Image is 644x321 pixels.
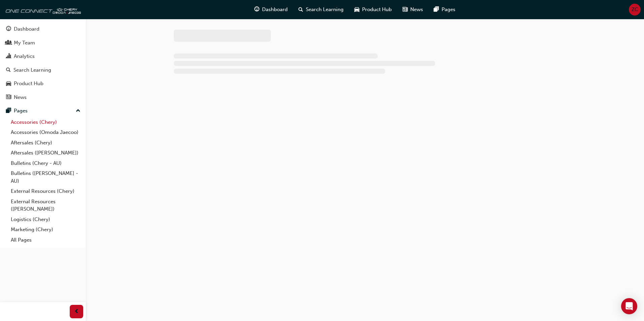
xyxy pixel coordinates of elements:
[3,105,83,117] button: Pages
[354,5,359,14] span: car-icon
[14,80,43,87] div: Product Hub
[8,138,83,148] a: Aftersales (Chery)
[6,26,11,32] span: guage-icon
[14,52,35,60] div: Analytics
[6,40,11,46] span: people-icon
[410,6,423,13] span: News
[397,3,428,16] a: news-iconNews
[3,37,83,49] a: My Team
[3,3,81,16] img: oneconnect
[298,5,303,14] span: search-icon
[8,117,83,128] a: Accessories (Chery)
[8,214,83,225] a: Logistics (Chery)
[14,94,27,101] div: News
[3,23,83,35] a: Dashboard
[306,6,344,13] span: Search Learning
[3,50,83,63] a: Analytics
[402,5,408,14] span: news-icon
[362,6,392,13] span: Product Hub
[632,6,638,13] span: ZC
[8,197,83,214] a: External Resources ([PERSON_NAME])
[76,107,80,115] span: up-icon
[8,158,83,169] a: Bulletins (Chery - AU)
[629,4,641,15] button: ZC
[249,3,293,16] a: guage-iconDashboard
[293,3,349,16] a: search-iconSearch Learning
[74,308,79,316] span: prev-icon
[6,53,11,60] span: chart-icon
[13,66,51,74] div: Search Learning
[254,5,259,14] span: guage-icon
[6,108,11,114] span: pages-icon
[621,298,637,314] div: Open Intercom Messenger
[8,186,83,197] a: External Resources (Chery)
[14,107,28,115] div: Pages
[8,168,83,186] a: Bulletins ([PERSON_NAME] - AU)
[6,81,11,87] span: car-icon
[8,148,83,158] a: Aftersales ([PERSON_NAME])
[6,67,11,73] span: search-icon
[3,22,83,105] button: DashboardMy TeamAnalyticsSearch LearningProduct HubNews
[442,6,455,13] span: Pages
[428,3,461,16] a: pages-iconPages
[3,91,83,104] a: News
[14,25,39,33] div: Dashboard
[8,224,83,235] a: Marketing (Chery)
[8,235,83,245] a: All Pages
[3,77,83,90] a: Product Hub
[14,39,35,47] div: My Team
[8,127,83,138] a: Accessories (Omoda Jaecoo)
[434,5,439,14] span: pages-icon
[349,3,397,16] a: car-iconProduct Hub
[6,95,11,101] span: news-icon
[262,6,288,13] span: Dashboard
[3,64,83,76] a: Search Learning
